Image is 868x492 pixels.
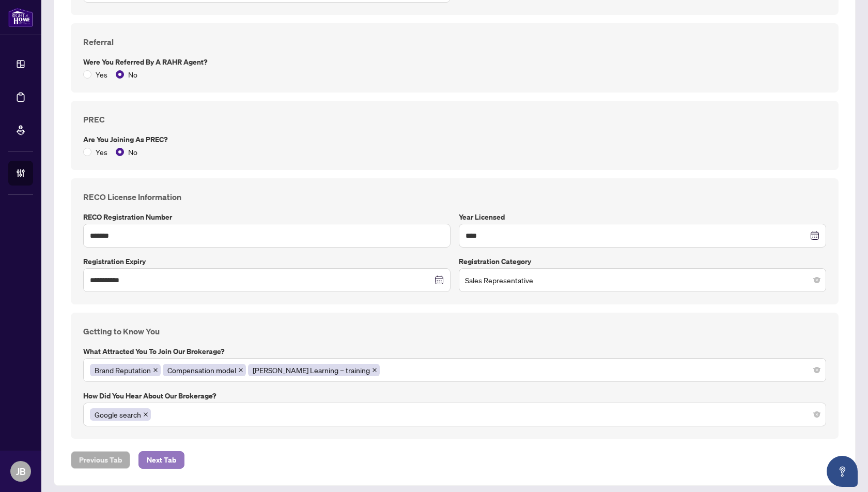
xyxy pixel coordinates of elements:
[83,256,451,267] label: Registration Expiry
[95,409,141,420] span: Google search
[153,367,158,373] span: close
[814,411,820,418] span: close-circle
[83,191,826,203] h4: RECO License Information
[83,134,826,145] label: Are you joining as PREC?
[83,113,826,126] h4: PREC
[83,390,826,402] label: How did you hear about our brokerage?
[465,270,820,290] span: Sales Representative
[83,56,826,68] label: Were you referred by a RAHR Agent?
[90,364,161,376] span: Brand Reputation
[83,346,826,357] label: What attracted you to join our brokerage?
[827,456,858,487] button: Open asap
[91,69,112,80] span: Yes
[83,211,451,223] label: RECO Registration Number
[8,8,33,27] img: logo
[138,451,184,469] button: Next Tab
[124,69,142,80] span: No
[814,277,820,283] span: close-circle
[71,451,130,469] button: Previous Tab
[16,464,26,479] span: JB
[95,364,151,376] span: Brand Reputation
[459,211,826,223] label: Year Licensed
[143,412,148,417] span: close
[814,367,820,373] span: close-circle
[372,367,377,373] span: close
[253,364,370,376] span: [PERSON_NAME] Learning – training
[90,408,151,421] span: Google search
[124,146,142,158] span: No
[83,36,826,48] h4: Referral
[83,325,826,337] h4: Getting to Know You
[459,256,826,267] label: Registration Category
[147,452,176,468] span: Next Tab
[248,364,380,376] span: RAHR Learning – training
[167,364,236,376] span: Compensation model
[238,367,243,373] span: close
[163,364,246,376] span: Compensation model
[91,146,112,158] span: Yes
